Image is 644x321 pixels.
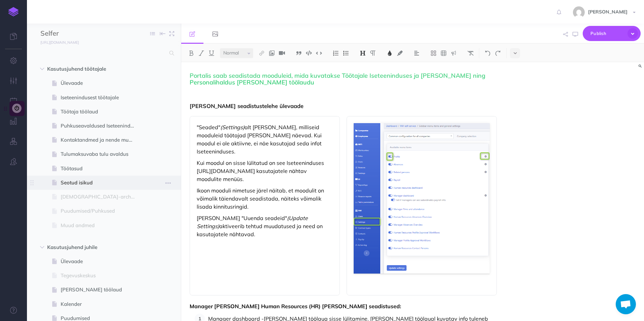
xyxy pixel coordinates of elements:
em: (Settings) [220,124,245,131]
span: Töötaja töölaud [61,108,140,116]
span: [PERSON_NAME] seadistustelehe ülevaade [190,102,303,109]
img: Paragraph button [370,50,376,56]
img: Code block button [306,50,312,56]
small: [URL][DOMAIN_NAME] [40,40,79,45]
img: iTLHY1MUm9D6Wdiy9D2X.png [354,123,490,274]
img: Add image button [269,50,275,56]
span: Tulumaksuvaba tulu avaldus [61,150,140,158]
span: [PERSON_NAME] [585,9,631,15]
button: Publish [583,26,641,41]
span: Puhkuseavaldused Iseteeninduses [61,122,140,130]
img: Blockquote button [296,50,302,56]
img: ee65855e18b60f7c6c31020ba47c0764.jpg [573,6,585,18]
img: Inline code button [316,50,322,56]
p: "Seaded" alt [PERSON_NAME], milliseid mooduleid töötajad [PERSON_NAME] näevad. Kui moodul ei ole ... [197,123,333,155]
p: Kui moodul on sisse lülitatud on see Iseteeninduses [URL][DOMAIN_NAME] kasutajatele nähtav moodul... [197,159,333,183]
span: Kalender [61,300,140,308]
img: Text color button [387,50,393,56]
img: Link button [259,50,265,56]
img: Italic button [198,50,204,56]
span: Kontaktandmed ja nende muutmine [61,136,140,144]
img: Add video button [279,50,285,56]
p: [PERSON_NAME] "Uuenda seadeid" aktiveerib tehtud muudatused ja need on kasutajatele nähtavad. [197,214,333,238]
img: Redo [495,50,501,56]
span: Seotud isikud [61,179,140,187]
img: Underline button [208,50,215,56]
span: Kasutusjuhend juhile [47,243,132,251]
img: Alignment dropdown menu button [414,50,420,56]
span: Ülevaade [61,79,140,87]
span: Iseteenindusest töötajale [61,94,140,102]
span: Töötasud [61,165,140,173]
img: Create table button [441,50,447,56]
p: Ikoon mooduli nimetuse järel näitab, et moodulit on võimalik täiendavalt seadistada, näiteks võim... [197,186,333,211]
img: logo-mark.svg [8,7,19,16]
span: [DEMOGRAPHIC_DATA]-archive [61,193,140,201]
img: Ordered list button [333,50,339,56]
span: Kasutusjuhend töötajale [47,65,132,73]
span: Portalis saab seadistada mooduleid, mida kuvatakse Töötajale Iseteeninduses ja [PERSON_NAME] ning... [190,72,487,86]
span: Ülevaade [61,257,140,265]
input: Documentation Name [40,29,120,39]
span: Tegevuskeskus [61,272,140,280]
a: Open chat [616,294,636,314]
span: Manager [PERSON_NAME] Human Resources (HR) [PERSON_NAME] seadistused: [190,303,401,310]
img: Callout dropdown menu button [451,50,457,56]
a: [URL][DOMAIN_NAME] [27,39,86,45]
span: Muud andmed [61,221,140,229]
span: Puudumised/Puhkused [61,207,140,215]
img: Undo [485,50,491,56]
span: [PERSON_NAME] töölaud [61,286,140,294]
img: Headings dropdown button [360,50,366,56]
img: Unordered list button [343,50,349,56]
img: Text background color button [397,50,403,56]
span: Publish [590,28,624,39]
img: Bold button [188,50,194,56]
img: Clear styles button [468,50,474,56]
input: Search [40,47,165,59]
